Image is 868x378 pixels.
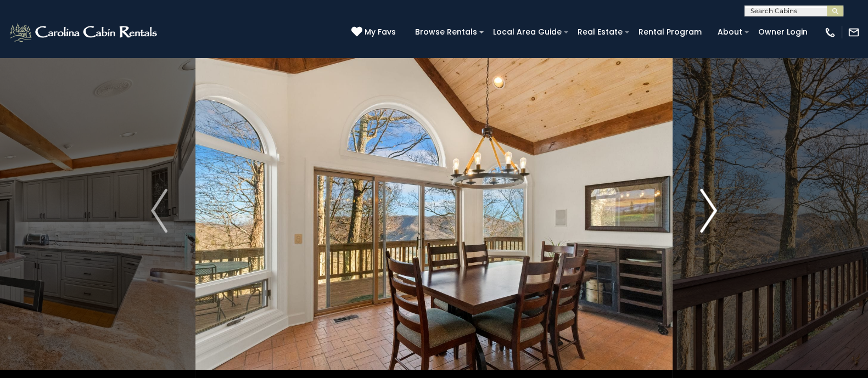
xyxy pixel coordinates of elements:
img: arrow [151,189,167,233]
img: phone-regular-white.png [824,26,836,38]
span: My Favs [365,26,396,38]
a: Real Estate [572,24,628,41]
img: mail-regular-white.png [848,26,860,38]
a: My Favs [351,26,399,38]
a: Local Area Guide [488,24,567,41]
img: arrow [701,189,717,233]
a: Rental Program [633,24,707,41]
img: White-1-2.png [8,21,160,43]
a: Browse Rentals [410,24,483,41]
a: Owner Login [753,24,813,41]
a: About [712,24,748,41]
